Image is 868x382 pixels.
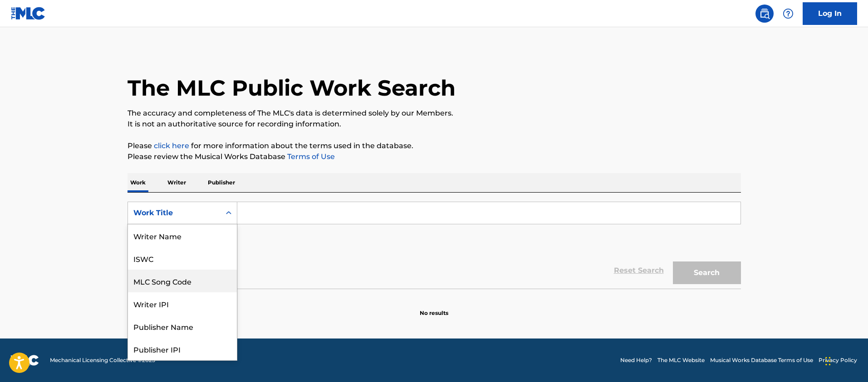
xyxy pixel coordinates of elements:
[285,152,335,161] a: Terms of Use
[128,247,237,270] div: ISWC
[11,355,39,366] img: logo
[205,173,238,192] p: Publisher
[803,2,857,25] a: Log In
[819,356,857,364] a: Privacy Policy
[620,356,652,364] a: Need Help?
[710,356,813,364] a: Musical Works Database Terms of Use
[165,173,189,192] p: Writer
[128,151,741,162] p: Please review the Musical Works Database
[420,298,448,317] p: No results
[154,141,189,150] a: click here
[128,173,148,192] p: Work
[11,7,46,20] img: MLC Logo
[128,292,237,315] div: Writer IPI
[128,108,741,119] p: The accuracy and completeness of The MLC's data is determined solely by our Members.
[128,202,741,289] form: Search Form
[823,338,868,382] iframe: Chat Widget
[128,224,237,247] div: Writer Name
[755,5,774,23] a: Public Search
[128,119,741,130] p: It is not an authoritative source for recording information.
[759,8,770,19] img: search
[133,208,215,218] div: Work Title
[50,356,155,364] span: Mechanical Licensing Collective © 2025
[128,315,237,338] div: Publisher Name
[128,140,741,151] p: Please for more information about the terms used in the database.
[783,8,794,19] img: help
[825,348,831,375] div: Trascina
[128,74,456,102] h1: The MLC Public Work Search
[657,356,705,364] a: The MLC Website
[128,338,237,360] div: Publisher IPI
[779,5,797,23] div: Help
[128,270,237,292] div: MLC Song Code
[823,338,868,382] div: Widget chat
